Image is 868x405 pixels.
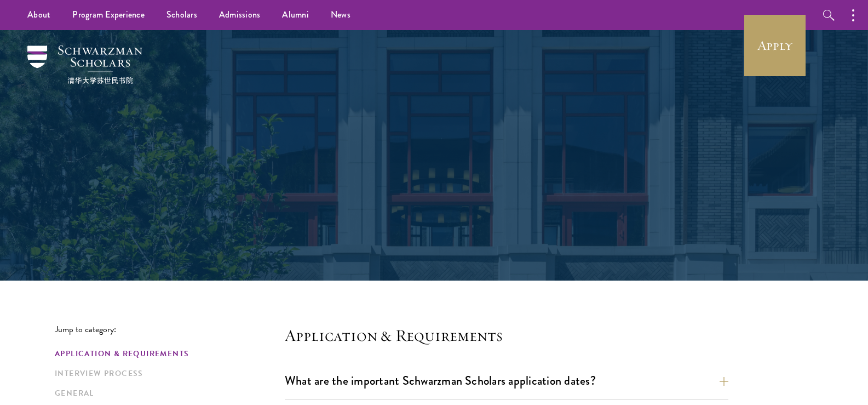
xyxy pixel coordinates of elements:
[285,368,728,393] button: What are the important Schwarzman Scholars application dates?
[55,324,285,334] p: Jump to category:
[55,368,278,379] a: Interview Process
[285,324,728,346] h4: Application & Requirements
[27,45,142,84] img: Schwarzman Scholars
[744,15,806,76] a: Apply
[55,348,278,360] a: Application & Requirements
[55,387,278,399] a: General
